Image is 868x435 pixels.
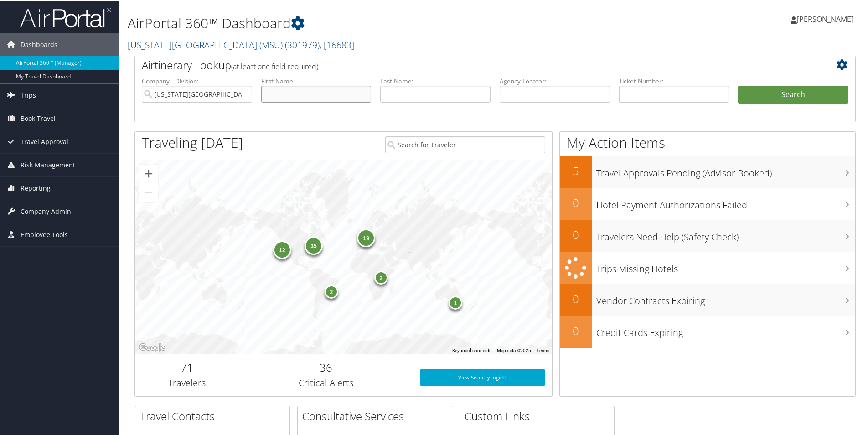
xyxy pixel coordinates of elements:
[325,284,338,298] div: 2
[560,322,592,338] h2: 0
[137,341,167,353] img: Google
[246,359,406,374] h2: 36
[142,132,243,151] h1: Traveling [DATE]
[21,223,68,245] span: Employee Tools
[21,32,57,55] span: Dashboards
[21,106,56,129] span: Book Travel
[560,132,855,151] h1: My Action Items
[560,290,592,306] h2: 0
[596,321,855,338] h3: Credit Cards Expiring
[128,13,618,32] h1: AirPortal 360™ Dashboard
[452,347,491,353] button: Keyboard shortcuts
[380,76,491,85] label: Last Name:
[560,187,855,219] a: 0Hotel Payment Authorizations Failed
[385,135,545,152] input: Search for Traveler
[497,347,531,352] span: Map data ©2025
[21,129,68,152] span: Travel Approval
[357,228,375,246] div: 19
[596,289,855,306] h3: Vendor Contracts Expiring
[537,347,549,352] a: Terms (opens in new tab)
[560,162,592,178] h2: 5
[560,194,592,210] h2: 0
[797,13,853,23] span: [PERSON_NAME]
[139,164,158,182] button: Zoom in
[142,76,252,85] label: Company - Division:
[305,235,323,254] div: 35
[142,57,788,72] h2: Airtinerary Lookup
[738,85,848,103] button: Search
[374,269,388,283] div: 2
[21,153,75,176] span: Risk Management
[596,225,855,243] h3: Travelers Need Help (Safety Check)
[560,155,855,187] a: 5Travel Approvals Pending (Advisor Booked)
[560,251,855,283] a: Trips Missing Hotels
[790,5,863,32] a: [PERSON_NAME]
[139,182,158,201] button: Zoom out
[20,6,111,27] img: airportal-logo.png
[560,315,855,347] a: 0Credit Cards Expiring
[246,376,406,388] h3: Critical Alerts
[128,38,354,50] a: [US_STATE][GEOGRAPHIC_DATA] (MSU)
[137,341,167,353] a: Open this area in Google Maps (opens a new window)
[142,376,232,388] h3: Travelers
[420,368,545,385] a: View SecurityLogic®
[142,359,232,374] h2: 71
[273,240,291,258] div: 12
[560,283,855,315] a: 0Vendor Contracts Expiring
[140,408,289,423] h2: Travel Contacts
[231,61,318,71] span: (at least one field required)
[596,193,855,211] h3: Hotel Payment Authorizations Failed
[21,83,36,106] span: Trips
[21,176,51,199] span: Reporting
[619,76,729,85] label: Ticket Number:
[560,226,592,242] h2: 0
[500,76,610,85] label: Agency Locator:
[261,76,372,85] label: First Name:
[285,38,320,50] span: ( 301979 )
[596,257,855,274] h3: Trips Missing Hotels
[596,161,855,179] h3: Travel Approvals Pending (Advisor Booked)
[560,219,855,251] a: 0Travelers Need Help (Safety Check)
[449,295,462,309] div: 1
[465,408,614,423] h2: Custom Links
[21,199,71,222] span: Company Admin
[320,38,354,50] span: , [ 16683 ]
[302,408,452,423] h2: Consultative Services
